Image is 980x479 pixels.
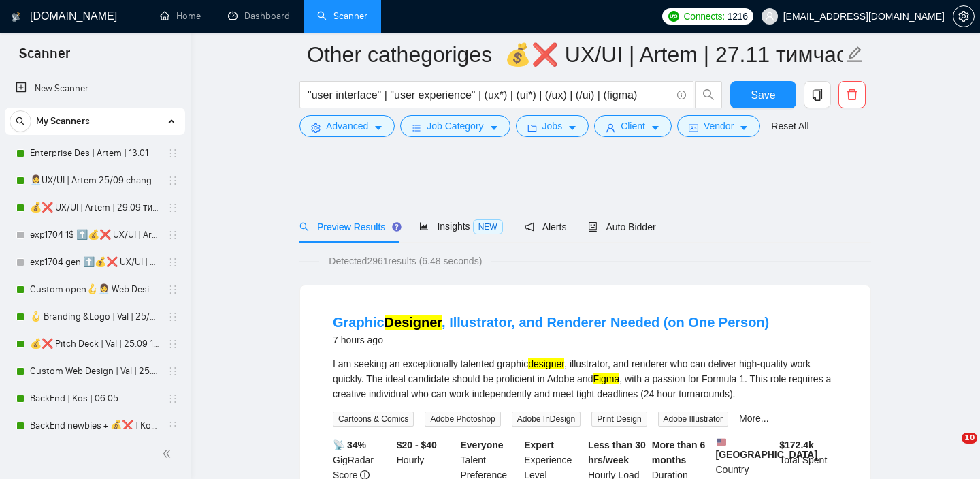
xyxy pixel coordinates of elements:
[425,412,500,427] span: Adobe Photoshop
[30,303,159,330] a: 🪝 Branding &Logo | Val | 25/09 added other start
[934,433,966,465] iframe: Intercom live chat
[689,123,698,133] span: idcard
[167,311,178,322] span: holder
[412,123,421,133] span: bars
[427,119,483,134] span: Job Category
[962,433,977,444] span: 10
[30,249,159,276] a: exp1704 gen ⬆️💰❌ UX/UI | Artem
[333,315,769,330] a: GraphicDesigner, Illustrator, and Renderer Needed (on One Person)
[30,330,159,358] a: 💰❌ Pitch Deck | Val | 25.09 16% view
[621,119,645,134] span: Client
[333,356,838,401] div: I am seeking an exceptionally talented graphic , illustrator, and renderer who can deliver high-q...
[385,315,442,330] mark: Designer
[606,123,615,133] span: user
[391,221,403,233] div: Tooltip anchor
[953,11,975,22] a: setting
[10,110,31,132] button: search
[704,119,734,134] span: Vendor
[167,393,178,404] span: holder
[333,439,366,450] b: 📡 34%
[12,6,21,28] img: logo
[525,221,567,232] span: Alerts
[8,44,81,72] span: Scanner
[489,123,499,133] span: caret-down
[527,123,537,133] span: folder
[16,75,174,102] a: New Scanner
[683,9,724,24] span: Connects:
[30,358,159,385] a: Custom Web Design | Val | 25.09 filters changed
[717,437,726,447] img: 🇺🇸
[317,10,367,22] a: searchScanner
[696,89,721,101] span: search
[542,119,563,134] span: Jobs
[5,75,185,102] li: New Scanner
[333,332,769,348] div: 7 hours ago
[162,447,176,461] span: double-left
[30,385,159,412] a: BackEnd | Kos | 06.05
[333,412,414,427] span: Cartoons & Comics
[299,115,395,137] button: settingAdvancedcaret-down
[594,115,672,137] button: userClientcaret-down
[167,420,178,431] span: holder
[658,412,728,427] span: Adobe Illustrator
[307,37,843,72] input: Scanner name...
[739,413,769,424] a: More...
[167,175,178,186] span: holder
[739,123,749,133] span: caret-down
[716,437,818,460] b: [GEOGRAPHIC_DATA]
[846,46,864,63] span: edit
[167,339,178,350] span: holder
[308,87,671,104] input: Search Freelance Jobs...
[651,123,660,133] span: caret-down
[677,91,686,99] span: info-circle
[953,5,975,27] button: setting
[319,253,491,268] span: Detected 2961 results (6.48 seconds)
[311,123,321,133] span: setting
[167,284,178,295] span: holder
[30,140,159,167] a: Enterprise Des | Artem | 13.01
[779,439,814,450] b: $ 172.4k
[730,81,796,108] button: Save
[765,12,774,21] span: user
[804,81,831,108] button: copy
[30,194,159,221] a: 💰❌ UX/UI | Artem | 29.09 тимчасово вимкнула
[160,10,201,22] a: homeHome
[167,257,178,268] span: holder
[167,230,178,241] span: holder
[228,10,290,22] a: dashboardDashboard
[771,119,808,134] a: Reset All
[668,11,679,22] img: upwork-logo.png
[568,123,577,133] span: caret-down
[804,89,830,101] span: copy
[326,119,368,134] span: Advanced
[299,222,309,232] span: search
[419,221,502,232] span: Insights
[30,221,159,249] a: exp1704 1$ ⬆️💰❌ UX/UI | Artem
[299,221,397,232] span: Preview Results
[397,439,437,450] b: $20 - $40
[167,202,178,213] span: holder
[512,412,581,427] span: Adobe InDesign
[167,366,178,377] span: holder
[652,439,706,465] b: More than 6 months
[524,439,554,450] b: Expert
[30,412,159,439] a: BackEnd newbies + 💰❌ | Kos | 06.05
[593,373,619,384] mark: Figma
[528,358,564,369] mark: designer
[695,81,722,108] button: search
[953,11,974,22] span: setting
[838,81,866,108] button: delete
[588,221,655,232] span: Auto Bidder
[591,412,647,427] span: Print Design
[30,276,159,303] a: Custom open🪝👩‍💼 Web Design | Artem25/09 other start
[419,221,429,231] span: area-chart
[400,115,510,137] button: barsJob Categorycaret-down
[10,117,31,126] span: search
[30,167,159,194] a: 👩‍💼UX/UI | Artem 25/09 changed start
[516,115,589,137] button: folderJobscaret-down
[374,123,383,133] span: caret-down
[167,148,178,159] span: holder
[728,9,748,24] span: 1216
[677,115,760,137] button: idcardVendorcaret-down
[588,222,598,232] span: robot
